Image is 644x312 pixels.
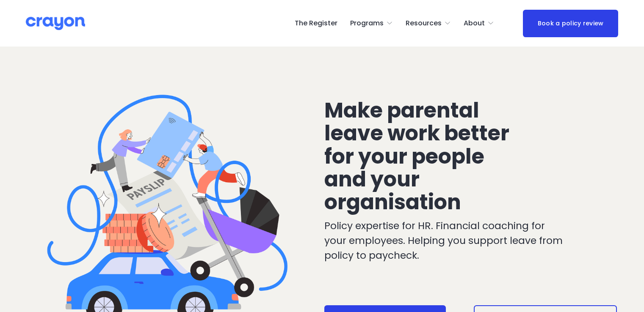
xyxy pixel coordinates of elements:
span: About [464,17,485,30]
p: Policy expertise for HR. Financial coaching for your employees. Helping you support leave from po... [324,219,569,263]
a: folder dropdown [464,16,494,30]
a: folder dropdown [350,16,393,30]
span: Resources [406,17,442,30]
span: Programs [350,17,384,30]
a: The Register [295,16,337,30]
a: folder dropdown [406,16,451,30]
span: Make parental leave work better for your people and your organisation [324,96,514,217]
img: Crayon [26,16,85,31]
a: Book a policy review [523,10,618,37]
